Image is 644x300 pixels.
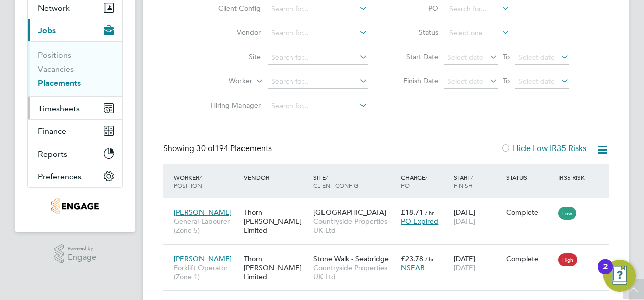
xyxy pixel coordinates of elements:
input: Select one [446,26,510,40]
span: 30 of [196,143,215,154]
div: IR35 Risk [556,168,591,186]
span: To [500,50,513,63]
span: Countryside Properties UK Ltd [313,263,396,281]
input: Search for... [446,2,510,16]
span: Select date [518,77,555,86]
a: [PERSON_NAME]Forklift Operator (Zone 1)Thorn [PERSON_NAME] LimitedStone Walk - SeabridgeCountrysi... [171,248,609,257]
span: Network [38,3,70,13]
a: Positions [38,50,71,60]
label: Hiring Manager [203,101,261,110]
span: Jobs [38,26,56,35]
input: Search for... [268,26,368,40]
span: Select date [447,77,484,86]
img: thornbaker-logo-retina.png [51,198,98,214]
span: / hr [425,209,434,216]
span: / hr [425,255,434,263]
div: Thorn [PERSON_NAME] Limited [241,203,311,240]
span: General Labourer (Zone 5) [174,217,238,235]
span: Engage [68,253,96,262]
span: Stone Walk - Seabridge [313,254,389,263]
div: Start [451,168,504,194]
div: Thorn [PERSON_NAME] Limited [241,249,311,287]
span: High [558,253,577,266]
input: Search for... [268,99,368,113]
label: PO [393,4,438,13]
input: Search for... [268,2,368,16]
span: Powered by [68,244,96,253]
div: Complete [506,208,554,217]
span: [DATE] [454,263,475,272]
a: Placements [38,78,81,88]
div: Showing [163,143,274,154]
button: Preferences [28,165,122,187]
input: Search for... [268,75,368,89]
button: Open Resource Center, 2 new notifications [603,260,636,292]
button: Finance [28,120,122,142]
span: Select date [518,53,555,62]
label: Site [203,52,261,61]
span: / Client Config [313,173,358,189]
span: Timesheets [38,104,80,113]
span: PO Expired [401,217,438,226]
a: Powered byEngage [54,244,97,264]
span: Preferences [38,172,82,181]
div: Status [504,168,556,186]
div: [DATE] [451,249,504,277]
label: Hide Low IR35 Risks [501,143,586,154]
span: [GEOGRAPHIC_DATA] [313,208,386,217]
span: [PERSON_NAME] [174,254,232,263]
span: [PERSON_NAME] [174,208,232,217]
div: Charge [398,168,451,194]
div: Worker [171,168,241,194]
label: Worker [194,76,252,86]
label: Finish Date [393,76,438,85]
div: 2 [603,267,608,280]
div: [DATE] [451,203,504,231]
label: Client Config [203,4,261,13]
span: NSEAB [401,263,425,272]
a: Vacancies [38,64,74,74]
span: / Finish [454,173,473,189]
input: Search for... [268,51,368,65]
label: Start Date [393,52,438,61]
button: Reports [28,142,122,165]
span: Reports [38,149,67,159]
a: Go to home page [27,198,123,214]
label: Status [393,28,438,37]
a: [PERSON_NAME]General Labourer (Zone 5)Thorn [PERSON_NAME] Limited[GEOGRAPHIC_DATA]Countryside Pro... [171,202,609,211]
label: Vendor [203,28,261,37]
span: £23.78 [401,254,423,263]
span: Select date [447,53,484,62]
button: Jobs [28,19,122,41]
span: Low [558,207,576,220]
div: Complete [506,254,554,263]
button: Timesheets [28,97,122,119]
span: To [500,74,513,87]
div: Jobs [28,41,122,96]
div: Vendor [241,168,311,186]
div: Site [311,168,398,194]
span: £18.71 [401,208,423,217]
span: Forklift Operator (Zone 1) [174,263,238,281]
span: 194 Placements [196,143,272,154]
span: / Position [174,173,202,189]
span: / PO [401,173,427,189]
span: Finance [38,126,66,136]
span: Countryside Properties UK Ltd [313,217,396,235]
span: [DATE] [454,217,475,226]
